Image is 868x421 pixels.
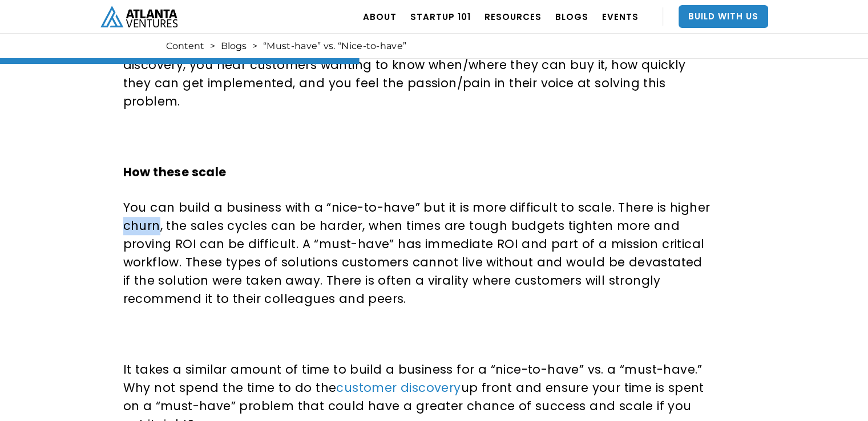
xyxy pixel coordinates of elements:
[123,164,227,180] strong: How these scale
[252,41,257,52] div: >
[363,1,397,33] a: ABOUT
[410,1,471,33] a: Startup 101
[166,41,204,52] a: Content
[485,1,542,33] a: RESOURCES
[123,199,713,308] p: You can build a business with a “nice-to-have” but it is more difficult to scale. There is higher...
[679,5,768,28] a: Build With Us
[210,41,215,52] div: >
[263,41,406,52] div: “Must-have” vs. “Nice-to-have”
[336,379,461,396] a: customer discovery
[221,41,247,52] a: Blogs
[602,1,639,33] a: EVENTS
[555,1,588,33] a: BLOGS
